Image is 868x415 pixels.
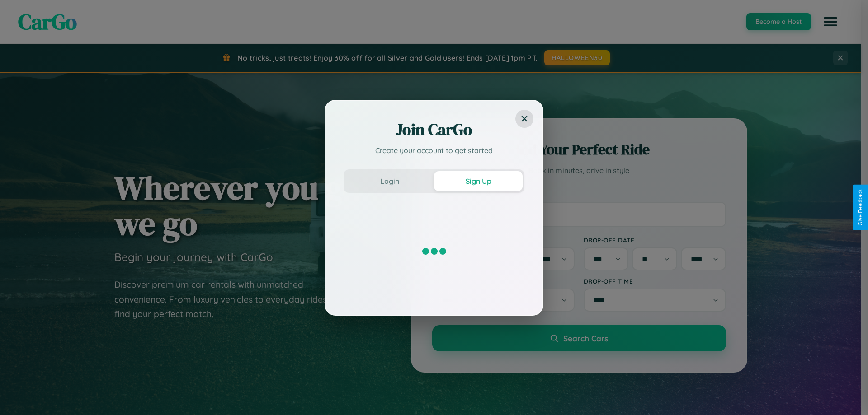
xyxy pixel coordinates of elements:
h2: Join CarGo [344,119,524,140]
div: Give Feedback [857,189,863,226]
p: Create your account to get started [344,145,524,156]
iframe: Intercom live chat [9,384,31,406]
button: Sign Up [434,171,523,191]
button: Login [345,171,434,191]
